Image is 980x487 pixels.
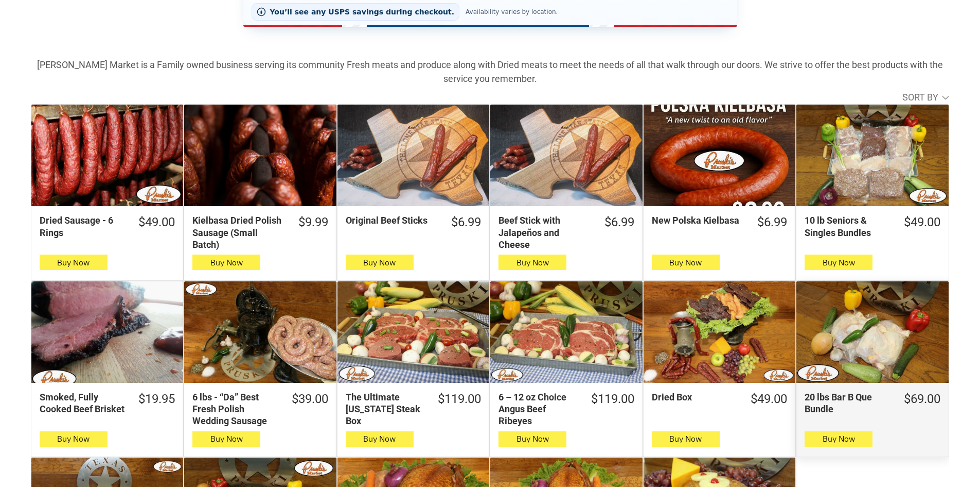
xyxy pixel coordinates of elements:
a: $19.95Smoked, Fully Cooked Beef Brisket [31,391,183,415]
div: Beef Stick with Jalapeños and Cheese [498,214,591,250]
a: Dried Sausage - 6 Rings [31,105,183,206]
button: Buy Now [498,431,566,447]
a: $49.00Dried Sausage - 6 Rings [31,214,183,239]
a: Beef Stick with Jalapeños and Cheese [490,105,642,206]
button: Buy Now [346,255,414,270]
span: Availability varies by location. [464,8,560,15]
div: 6 lbs - “Da” Best Fresh Polish Wedding Sausage [192,391,278,427]
a: New Polska Kielbasa [644,105,795,206]
button: Buy Now [652,255,720,270]
div: $69.00 [904,391,940,407]
a: $6.99Beef Stick with Jalapeños and Cheese [490,214,642,250]
a: 6 lbs - “Da” Best Fresh Polish Wedding Sausage [184,281,336,383]
a: $39.006 lbs - “Da” Best Fresh Polish Wedding Sausage [184,391,336,427]
span: Buy Now [57,258,90,267]
div: $9.99 [298,214,328,230]
div: New Polska Kielbasa [652,214,744,226]
div: $49.00 [751,391,787,407]
div: Smoked, Fully Cooked Beef Brisket [40,391,125,415]
div: 6 – 12 oz Choice Angus Beef Ribeyes [498,391,577,427]
a: 6 – 12 oz Choice Angus Beef Ribeyes [490,281,642,383]
a: $69.0020 lbs Bar B Que Bundle [796,391,948,415]
div: $49.00 [138,214,175,230]
a: $49.00Dried Box [644,391,795,407]
a: $6.99Original Beef Sticks [337,214,489,230]
a: $6.99New Polska Kielbasa [644,214,795,230]
button: Buy Now [192,255,260,270]
button: Buy Now [498,255,566,270]
a: Smoked, Fully Cooked Beef Brisket [31,281,183,383]
span: Buy Now [363,434,396,444]
div: $19.95 [138,391,175,407]
a: $49.0010 lb Seniors & Singles Bundles [796,214,948,239]
div: 20 lbs Bar B Que Bundle [805,391,890,415]
div: $119.00 [591,391,634,407]
a: The Ultimate Texas Steak Box [337,281,489,383]
a: 20 lbs Bar B Que Bundle [796,281,948,383]
div: The Ultimate [US_STATE] Steak Box [346,391,424,427]
span: Buy Now [210,434,243,444]
a: $119.006 – 12 oz Choice Angus Beef Ribeyes [490,391,642,427]
span: Buy Now [516,258,549,267]
button: Buy Now [805,431,872,447]
div: $39.00 [292,391,328,407]
span: Buy Now [363,258,396,267]
div: Dried Sausage - 6 Rings [40,214,125,239]
div: Kielbasa Dried Polish Sausage (Small Batch) [192,214,284,250]
div: $6.99 [757,214,787,230]
span: Buy Now [823,434,855,444]
span: Buy Now [516,434,549,444]
button: Buy Now [40,255,108,270]
div: 10 lb Seniors & Singles Bundles [805,214,890,239]
div: $6.99 [451,214,481,230]
button: Buy Now [805,255,872,270]
div: $49.00 [904,214,940,230]
a: Original Beef Sticks [337,105,489,206]
span: Buy Now [669,258,702,267]
button: Buy Now [346,431,414,447]
div: Dried Box [652,391,737,403]
span: Buy Now [210,258,243,267]
span: Buy Now [823,258,855,267]
div: $119.00 [438,391,481,407]
span: You’ll see any USPS savings during checkout. [270,8,455,16]
a: Kielbasa Dried Polish Sausage (Small Batch) [184,105,336,206]
strong: [PERSON_NAME] Market is a Family owned business serving its community Fresh meats and produce alo... [37,59,943,84]
span: Buy Now [669,434,702,444]
button: Buy Now [652,431,720,447]
a: $119.00The Ultimate [US_STATE] Steak Box [337,391,489,427]
a: Dried Box [644,281,795,383]
a: $9.99Kielbasa Dried Polish Sausage (Small Batch) [184,214,336,250]
button: Buy Now [40,431,108,447]
div: Original Beef Sticks [346,214,438,226]
button: Buy Now [192,431,260,447]
span: Buy Now [57,434,90,444]
a: 10 lb Seniors &amp; Singles Bundles [796,105,948,206]
div: $6.99 [604,214,634,230]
